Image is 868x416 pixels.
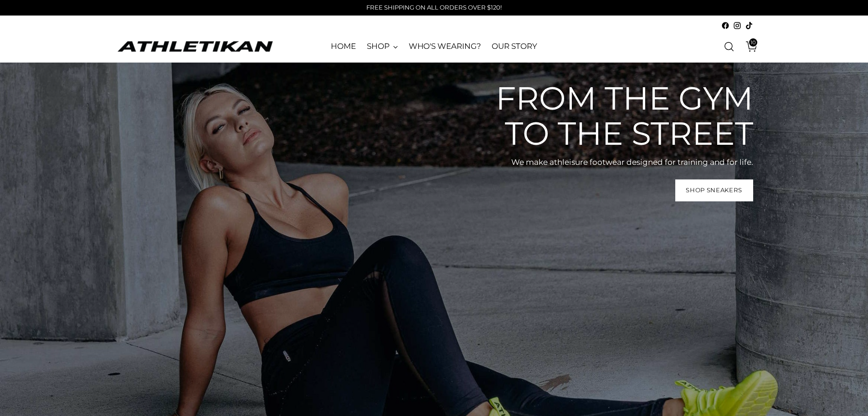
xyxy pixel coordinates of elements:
a: Open search modal [720,37,738,56]
a: Open cart modal [739,37,757,56]
p: FREE SHIPPING ON ALL ORDERS OVER $120! [366,3,502,12]
a: WHO'S WEARING? [409,37,481,57]
a: SHOP [367,37,398,57]
h2: From the gym to the street [480,81,753,151]
span: Shop Sneakers [686,186,742,195]
span: 10 [749,38,757,47]
a: OUR STORY [492,37,537,57]
p: We make athleisure footwear designed for training and for life. [480,157,753,169]
a: HOME [331,37,356,57]
a: Shop Sneakers [675,179,753,201]
a: ATHLETIKAN [115,39,275,53]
